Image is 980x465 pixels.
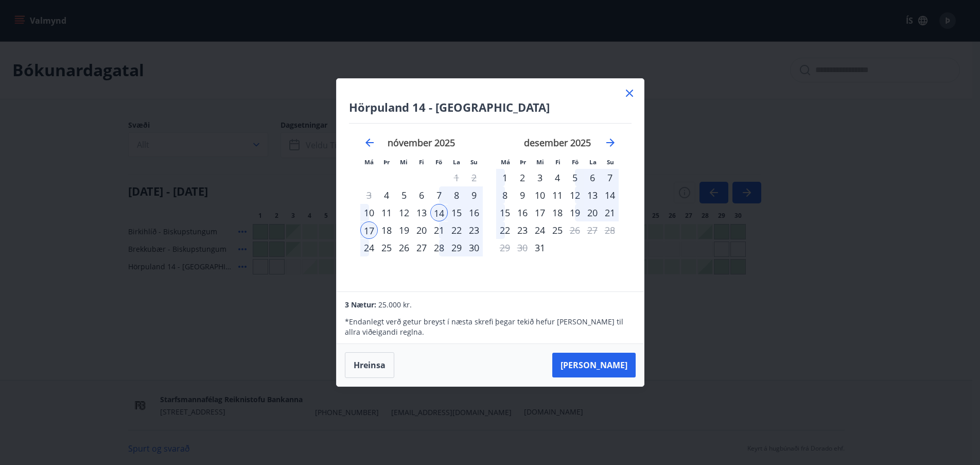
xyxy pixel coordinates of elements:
div: 10 [531,186,549,204]
td: Choose fimmtudagur, 25. desember 2025 as your check-in date. It’s available. [549,221,566,239]
div: 30 [465,239,483,256]
div: 1 [496,169,514,186]
div: 14 [430,204,448,221]
div: Aðeins innritun í boði [531,239,549,256]
div: 12 [566,186,584,204]
strong: nóvember 2025 [388,136,455,149]
td: Choose sunnudagur, 14. desember 2025 as your check-in date. It’s available. [601,186,619,204]
div: 19 [395,221,413,239]
td: Not available. þriðjudagur, 30. desember 2025 [514,239,531,256]
button: [PERSON_NAME] [552,353,636,377]
div: 11 [378,204,395,221]
td: Choose föstudagur, 5. desember 2025 as your check-in date. It’s available. [566,169,584,186]
div: 26 [395,239,413,256]
td: Choose mánudagur, 22. desember 2025 as your check-in date. It’s available. [496,221,514,239]
div: 8 [448,186,465,204]
div: Move backward to switch to the previous month. [363,136,376,149]
td: Choose miðvikudagur, 3. desember 2025 as your check-in date. It’s available. [531,169,549,186]
div: 25 [549,221,566,239]
td: Choose miðvikudagur, 12. nóvember 2025 as your check-in date. It’s available. [395,204,413,221]
td: Choose þriðjudagur, 9. desember 2025 as your check-in date. It’s available. [514,186,531,204]
td: Choose mánudagur, 8. desember 2025 as your check-in date. It’s available. [496,186,514,204]
div: 4 [549,169,566,186]
span: 25.000 kr. [378,300,412,309]
td: Not available. laugardagur, 1. nóvember 2025 [448,169,465,186]
td: Choose þriðjudagur, 4. nóvember 2025 as your check-in date. It’s available. [378,186,395,204]
div: 6 [584,169,601,186]
td: Choose miðvikudagur, 5. nóvember 2025 as your check-in date. It’s available. [395,186,413,204]
td: Choose laugardagur, 8. nóvember 2025 as your check-in date. It’s available. [448,186,465,204]
div: 13 [413,204,430,221]
div: 2 [514,169,531,186]
div: 22 [448,221,465,239]
td: Not available. sunnudagur, 28. desember 2025 [601,221,619,239]
td: Choose laugardagur, 22. nóvember 2025 as your check-in date. It’s available. [448,221,465,239]
td: Choose sunnudagur, 9. nóvember 2025 as your check-in date. It’s available. [465,186,483,204]
div: 23 [514,221,531,239]
div: Calendar [349,124,632,279]
td: Choose fimmtudagur, 13. nóvember 2025 as your check-in date. It’s available. [413,204,430,221]
div: 6 [413,186,430,204]
td: Choose sunnudagur, 23. nóvember 2025 as your check-in date. It’s available. [465,221,483,239]
td: Choose miðvikudagur, 26. nóvember 2025 as your check-in date. It’s available. [395,239,413,256]
div: Aðeins innritun í boði [378,186,395,204]
div: 24 [360,239,378,256]
div: 14 [601,186,619,204]
div: 19 [566,204,584,221]
small: Fi [419,158,424,166]
div: 23 [465,221,483,239]
td: Choose þriðjudagur, 18. nóvember 2025 as your check-in date. It’s available. [378,221,395,239]
small: Mi [536,158,544,166]
td: Selected. sunnudagur, 16. nóvember 2025 [465,204,483,221]
div: 18 [549,204,566,221]
td: Not available. sunnudagur, 2. nóvember 2025 [465,169,483,186]
td: Choose sunnudagur, 21. desember 2025 as your check-in date. It’s available. [601,204,619,221]
td: Not available. mánudagur, 29. desember 2025 [496,239,514,256]
div: 17 [360,221,378,239]
small: Mi [400,158,408,166]
td: Choose þriðjudagur, 11. nóvember 2025 as your check-in date. It’s available. [378,204,395,221]
div: 9 [514,186,531,204]
td: Selected as start date. föstudagur, 14. nóvember 2025 [430,204,448,221]
td: Choose þriðjudagur, 16. desember 2025 as your check-in date. It’s available. [514,204,531,221]
h4: Hörpuland 14 - [GEOGRAPHIC_DATA] [349,99,632,115]
small: Má [501,158,510,166]
td: Selected. laugardagur, 15. nóvember 2025 [448,204,465,221]
td: Choose laugardagur, 20. desember 2025 as your check-in date. It’s available. [584,204,601,221]
div: 5 [395,186,413,204]
div: 15 [448,204,465,221]
div: 16 [514,204,531,221]
small: La [453,158,460,166]
td: Choose föstudagur, 7. nóvember 2025 as your check-in date. It’s available. [430,186,448,204]
td: Choose laugardagur, 6. desember 2025 as your check-in date. It’s available. [584,169,601,186]
div: Aðeins útritun í boði [566,221,584,239]
small: Fi [555,158,561,166]
div: 28 [430,239,448,256]
div: 25 [378,239,395,256]
div: 5 [566,169,584,186]
small: Þr [520,158,526,166]
td: Selected as end date. mánudagur, 17. nóvember 2025 [360,221,378,239]
td: Choose föstudagur, 26. desember 2025 as your check-in date. It’s available. [566,221,584,239]
div: 27 [413,239,430,256]
td: Choose föstudagur, 21. nóvember 2025 as your check-in date. It’s available. [430,221,448,239]
td: Not available. mánudagur, 3. nóvember 2025 [360,186,378,204]
td: Choose mánudagur, 10. nóvember 2025 as your check-in date. It’s available. [360,204,378,221]
td: Choose sunnudagur, 30. nóvember 2025 as your check-in date. It’s available. [465,239,483,256]
div: 13 [584,186,601,204]
td: Choose þriðjudagur, 23. desember 2025 as your check-in date. It’s available. [514,221,531,239]
div: 15 [496,204,514,221]
div: 18 [378,221,395,239]
div: 10 [360,204,378,221]
td: Choose miðvikudagur, 31. desember 2025 as your check-in date. It’s available. [531,239,549,256]
div: 22 [496,221,514,239]
div: 8 [496,186,514,204]
button: Hreinsa [345,352,394,378]
td: Choose mánudagur, 1. desember 2025 as your check-in date. It’s available. [496,169,514,186]
td: Not available. laugardagur, 27. desember 2025 [584,221,601,239]
td: Choose þriðjudagur, 2. desember 2025 as your check-in date. It’s available. [514,169,531,186]
td: Choose miðvikudagur, 24. desember 2025 as your check-in date. It’s available. [531,221,549,239]
div: 12 [395,204,413,221]
td: Choose föstudagur, 12. desember 2025 as your check-in date. It’s available. [566,186,584,204]
td: Choose þriðjudagur, 25. nóvember 2025 as your check-in date. It’s available. [378,239,395,256]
